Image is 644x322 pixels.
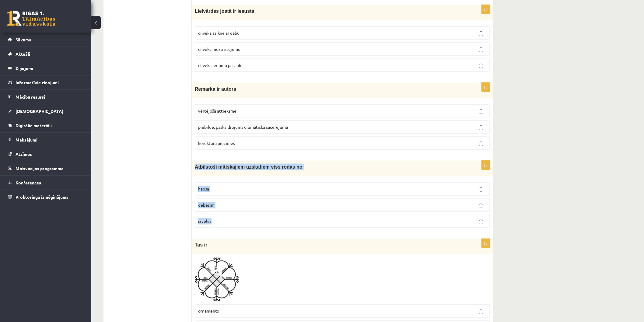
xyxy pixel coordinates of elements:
[8,176,84,190] a: Konferences
[479,125,484,130] input: piebilde, paskaidrojums dramatiskā sacerējumā
[198,108,236,114] span: vērtējošā attieksme
[8,75,84,89] a: Informatīvie ziņojumi
[8,90,84,104] a: Mācību resursi
[8,33,84,47] a: Sākums
[16,61,84,75] legend: Ziņojumi
[198,202,215,208] span: debesīm
[16,51,30,57] span: Aktuāli
[8,118,84,132] a: Digitālie materiāli
[16,108,63,114] span: [DEMOGRAPHIC_DATA]
[479,204,484,208] input: debesīm
[481,82,490,92] p: 1p
[479,310,484,314] input: ornaments
[198,186,209,192] span: haosa
[7,11,55,26] a: Rīgas 1. Tālmācības vidusskola
[195,243,208,248] span: Tas ir
[481,239,490,248] p: 1p
[479,142,484,146] input: korektora piezīmes
[16,94,45,100] span: Mācību resursi
[481,160,490,170] p: 1p
[16,166,64,171] span: Motivācijas programma
[16,133,84,147] legend: Maksājumi
[8,190,84,204] a: Proktoringa izmēģinājums
[8,161,84,175] a: Motivācijas programma
[16,37,31,42] span: Sākums
[8,147,84,161] a: Atzīmes
[195,257,239,302] img: 1.jpg
[198,124,288,130] span: piebilde, paskaidrojums dramatiskā sacerējumā
[16,180,41,185] span: Konferences
[479,47,484,52] input: cilvēka mūža ritējums
[16,151,32,157] span: Atzīmes
[198,140,235,146] span: korektora piezīmes
[195,86,236,92] span: Remarka ir autora
[8,133,84,147] a: Maksājumi
[195,9,254,14] span: Lielvārdes jostā ir ieausts
[8,47,84,61] a: Aktuāli
[479,109,484,114] input: vērtējošā attieksme
[198,219,212,224] span: izvēles
[198,30,240,36] span: cilvēka saikne ar dabu
[481,5,490,14] p: 1p
[479,187,484,192] input: haosa
[479,31,484,36] input: cilvēka saikne ar dabu
[16,194,68,200] span: Proktoringa izmēģinājums
[198,308,219,314] span: ornaments
[8,61,84,75] a: Ziņojumi
[198,46,240,52] span: cilvēka mūža ritējums
[16,123,52,128] span: Digitālie materiāli
[16,75,84,89] legend: Informatīvie ziņojumi
[198,62,243,68] span: cilvēka iedomu pasaule
[479,220,484,225] input: izvēles
[479,64,484,68] input: cilvēka iedomu pasaule
[8,104,84,118] a: [DEMOGRAPHIC_DATA]
[195,164,303,170] span: Atbilstoši mītiskajiem uzskatiem viss rodas no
